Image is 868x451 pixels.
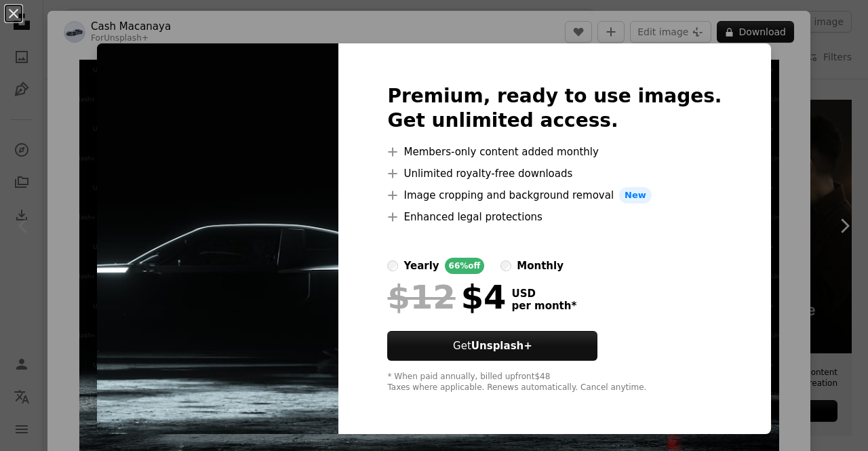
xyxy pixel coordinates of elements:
span: $12 [387,279,455,315]
li: Enhanced legal protections [387,209,722,225]
img: premium_photo-1686730540270-93f2c33351b6 [97,43,338,434]
button: GetUnsplash+ [387,331,597,361]
input: yearly66%off [387,260,398,271]
h2: Premium, ready to use images. Get unlimited access. [387,84,722,133]
span: per month * [511,300,576,312]
div: * When paid annually, billed upfront $48 Taxes where applicable. Renews automatically. Cancel any... [387,372,722,393]
div: monthly [517,258,564,274]
div: $4 [387,279,506,315]
span: New [619,187,652,203]
div: 66% off [445,258,485,274]
input: monthly [500,260,511,271]
div: yearly [403,258,439,274]
li: Image cropping and background removal [387,187,722,203]
span: USD [511,288,576,300]
strong: Unsplash+ [471,340,532,352]
li: Members-only content added monthly [387,144,722,160]
li: Unlimited royalty-free downloads [387,165,722,182]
